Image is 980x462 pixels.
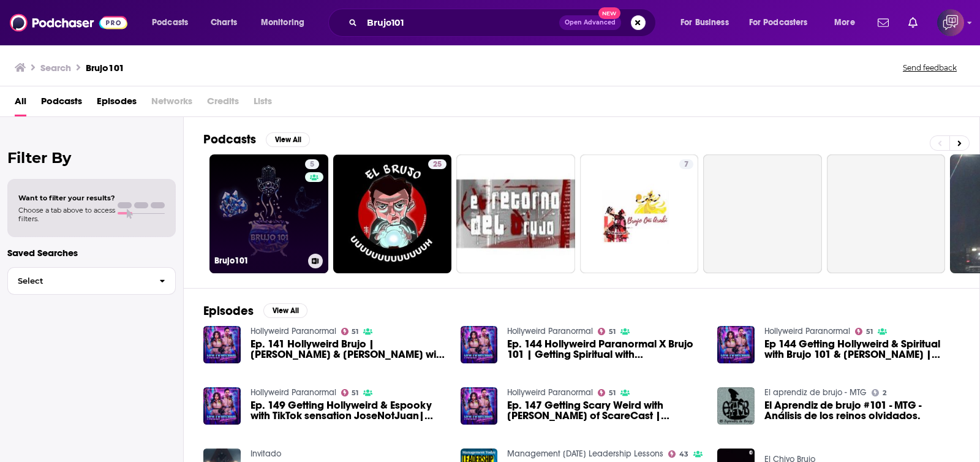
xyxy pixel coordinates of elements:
span: Lists [254,91,272,116]
img: Ep. 144 Hollyweird Paranormal X Brujo 101 | Getting Spiritual with Carolina Marquez [461,326,498,363]
a: Hollyweird Paranormal [251,326,336,336]
a: El Aprendiz de brujo #101 - MTG - Análisis de los reinos olvidados. [764,400,960,421]
a: 25 [428,159,447,169]
span: Monitoring [261,14,304,31]
span: New [598,7,620,19]
img: El Aprendiz de brujo #101 - MTG - Análisis de los reinos olvidados. [717,387,755,425]
button: Open AdvancedNew [559,15,621,30]
a: Episodes [97,91,137,116]
a: Charts [203,13,244,32]
p: Saved Searches [7,247,176,259]
button: open menu [252,13,320,32]
a: Management Today's Leadership Lessons [507,449,663,459]
span: Select [8,277,149,285]
h3: Brujo101 [214,256,303,266]
span: For Podcasters [749,14,808,31]
span: 25 [433,159,442,171]
a: Ep. 149 Getting Hollyweird & Espooky with TikTok sensation JoseNotJuan| Hollyweird Paranormal X B... [251,400,446,421]
a: 51 [341,389,359,396]
button: View All [266,132,310,147]
button: open menu [826,13,870,32]
h3: Brujo101 [86,62,124,74]
a: 51 [341,328,359,335]
span: Podcasts [152,14,188,31]
a: All [15,91,26,116]
img: User Profile [937,9,964,36]
span: 2 [883,390,886,396]
a: El aprendiz de brujo - MTG [764,387,867,398]
span: Networks [151,91,192,116]
h2: Episodes [203,303,254,319]
button: Select [7,267,176,295]
a: Show notifications dropdown [903,12,922,33]
span: 51 [352,329,358,335]
a: Show notifications dropdown [873,12,894,33]
a: 51 [855,328,873,335]
h2: Podcasts [203,132,256,147]
span: For Business [680,14,729,31]
a: PodcastsView All [203,132,310,147]
div: Search podcasts, credits, & more... [340,9,668,37]
a: 5Brujo101 [209,154,328,273]
img: Ep. 149 Getting Hollyweird & Espooky with TikTok sensation JoseNotJuan| Hollyweird Paranormal X B... [203,387,241,425]
a: Hollyweird Paranormal [507,326,593,336]
button: Send feedback [899,62,960,73]
a: EpisodesView All [203,303,307,319]
a: Ep. 147 Getting Scary Weird with Michael Crutchfield of ScareCast | Hollyweird Paranormal X Brujo... [507,400,703,421]
span: 51 [352,390,358,396]
span: Ep. 141 Hollyweird Brujo | [PERSON_NAME] & [PERSON_NAME] with [PERSON_NAME] & [PERSON_NAME] of Br... [251,339,446,360]
span: 51 [866,329,873,335]
a: 5 [305,159,319,169]
span: 51 [609,329,616,335]
img: Ep 144 Getting Hollyweird & Spiritual with Brujo 101 & Carolina Marquez | Spirituality & Near Dea... [717,326,755,363]
input: Search podcasts, credits, & more... [362,13,559,32]
a: 2 [872,389,886,396]
a: Ep. 144 Hollyweird Paranormal X Brujo 101 | Getting Spiritual with Carolina Marquez [507,339,703,360]
button: open menu [741,13,826,32]
button: Show profile menu [937,9,964,36]
h3: Search [40,62,71,74]
img: Ep. 147 Getting Scary Weird with Michael Crutchfield of ScareCast | Hollyweird Paranormal X Brujo... [461,387,498,425]
button: View All [263,303,307,318]
a: Podcasts [41,91,82,116]
span: 5 [310,159,314,171]
span: 43 [679,452,688,457]
img: Podchaser - Follow, Share and Rate Podcasts [10,11,127,34]
span: Ep. 147 Getting Scary Weird with [PERSON_NAME] of ScareCast | Hollyweird Paranormal X Brujo 101 C... [507,400,703,421]
span: Want to filter your results? [18,194,115,202]
button: open menu [143,13,204,32]
span: 51 [609,390,616,396]
span: Ep. 144 Hollyweird Paranormal X Brujo 101 | Getting Spiritual with [PERSON_NAME] [507,339,703,360]
img: Ep. 141 Hollyweird Brujo | Brujería & Santeria with Martin Moreno & Thanya Mercado of Brujo 101 P... [203,326,241,363]
a: Hollyweird Paranormal [507,387,593,398]
h2: Filter By [7,149,176,167]
a: Ep. 141 Hollyweird Brujo | Brujería & Santeria with Martin Moreno & Thanya Mercado of Brujo 101 P... [251,339,446,360]
span: Open Advanced [565,20,616,26]
a: 43 [668,450,688,458]
span: Ep 144 Getting Hollyweird & Spiritual with Brujo 101 & [PERSON_NAME] | Spirituality & Near Death ... [764,339,960,360]
span: Choose a tab above to access filters. [18,206,115,223]
button: open menu [672,13,744,32]
span: Charts [211,14,237,31]
span: 7 [684,159,688,171]
span: More [834,14,855,31]
a: 7 [679,159,693,169]
a: 7 [580,154,699,273]
a: 25 [333,154,452,273]
a: 51 [598,328,616,335]
span: Logged in as corioliscompany [937,9,964,36]
a: Hollyweird Paranormal [251,387,336,398]
span: Credits [207,91,239,116]
a: Ep 144 Getting Hollyweird & Spiritual with Brujo 101 & Carolina Marquez | Spirituality & Near Dea... [764,339,960,360]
